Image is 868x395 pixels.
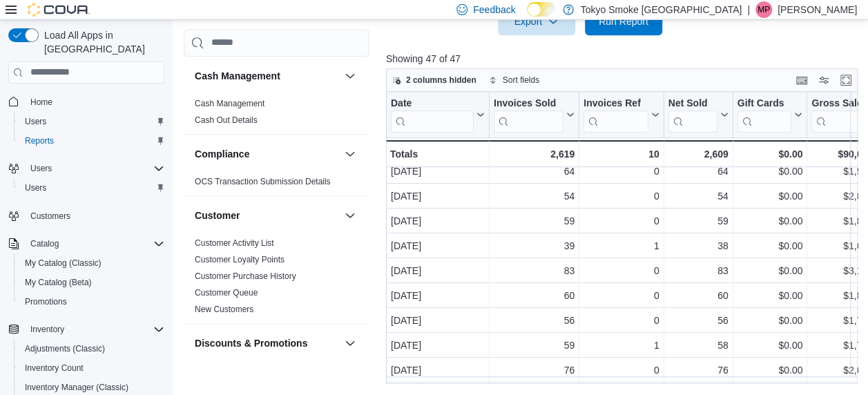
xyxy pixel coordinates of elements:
[527,2,556,17] input: Dark Mode
[391,362,485,378] div: [DATE]
[668,312,729,329] div: 56
[816,72,832,88] button: Display options
[494,97,575,132] button: Invoices Sold
[195,208,240,222] h3: Customer
[391,97,485,132] button: Date
[737,337,803,354] div: $0.00
[758,1,770,18] span: MP
[195,303,253,314] span: New Customers
[584,262,659,279] div: 0
[19,133,164,149] span: Reports
[747,1,750,18] p: |
[391,97,474,110] div: Date
[25,135,54,146] span: Reports
[25,258,102,269] span: My Catalog (Classic)
[195,68,339,82] button: Cash Management
[737,238,803,254] div: $0.00
[25,160,57,177] button: Users
[19,113,164,130] span: Users
[195,176,331,186] a: OCS Transaction Submission Details
[3,159,170,178] button: Users
[195,238,274,247] a: Customer Activity List
[30,97,52,108] span: Home
[28,3,90,17] img: Cova
[195,304,253,314] a: New Customers
[494,188,575,204] div: 54
[737,213,803,229] div: $0.00
[195,175,331,186] span: OCS Transaction Submission Details
[391,312,485,329] div: [DATE]
[3,234,170,253] button: Catalog
[19,255,107,271] a: My Catalog (Classic)
[668,262,729,279] div: 83
[668,238,729,254] div: 38
[19,255,164,271] span: My Catalog (Classic)
[494,312,575,329] div: 56
[668,287,729,304] div: 60
[838,72,854,88] button: Enter fullscreen
[494,213,575,229] div: 59
[668,213,729,229] div: 59
[391,262,485,279] div: [DATE]
[195,68,280,82] h3: Cash Management
[584,97,659,132] button: Invoices Ref
[494,163,575,180] div: 64
[584,337,659,354] div: 1
[494,238,575,254] div: 39
[494,262,575,279] div: 83
[391,238,485,254] div: [DATE]
[195,208,339,222] button: Customer
[184,234,369,322] div: Customer
[19,133,59,149] a: Reports
[195,287,258,298] span: Customer Queue
[195,336,307,349] h3: Discounts & Promotions
[25,94,58,110] a: Home
[195,271,296,280] a: Customer Purchase History
[737,287,803,304] div: $0.00
[584,163,659,180] div: 0
[668,163,729,180] div: 64
[195,146,249,160] h3: Compliance
[195,270,296,281] span: Customer Purchase History
[25,235,164,252] span: Catalog
[387,72,482,88] button: 2 columns hidden
[406,75,476,86] span: 2 columns hidden
[494,97,563,132] div: Invoices Sold
[25,321,70,338] button: Inventory
[14,292,170,311] button: Promotions
[14,339,170,358] button: Adjustments (Classic)
[195,287,258,297] a: Customer Queue
[195,237,274,248] span: Customer Activity List
[195,254,284,264] a: Customer Loyalty Points
[668,188,729,204] div: 54
[25,382,128,393] span: Inventory Manager (Classic)
[581,1,742,18] p: Tokyo Smoke [GEOGRAPHIC_DATA]
[668,97,717,110] div: Net Sold
[342,67,358,84] button: Cash Management
[503,75,539,86] span: Sort fields
[25,343,105,354] span: Adjustments (Classic)
[584,213,659,229] div: 0
[391,337,485,354] div: [DATE]
[737,262,803,279] div: $0.00
[391,188,485,204] div: [DATE]
[494,337,575,354] div: 59
[668,337,729,354] div: 58
[19,274,164,291] span: My Catalog (Beta)
[391,287,485,304] div: [DATE]
[195,97,264,108] span: Cash Management
[19,340,110,357] a: Adjustments (Classic)
[14,131,170,151] button: Reports
[39,28,164,56] span: Load All Apps in [GEOGRAPHIC_DATA]
[25,207,164,224] span: Customers
[668,146,728,162] div: 2,609
[737,146,802,162] div: $0.00
[19,360,89,376] a: Inventory Count
[30,238,59,249] span: Catalog
[195,114,258,125] span: Cash Out Details
[19,274,97,291] a: My Catalog (Beta)
[342,206,358,223] button: Customer
[195,98,264,108] a: Cash Management
[30,163,52,174] span: Users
